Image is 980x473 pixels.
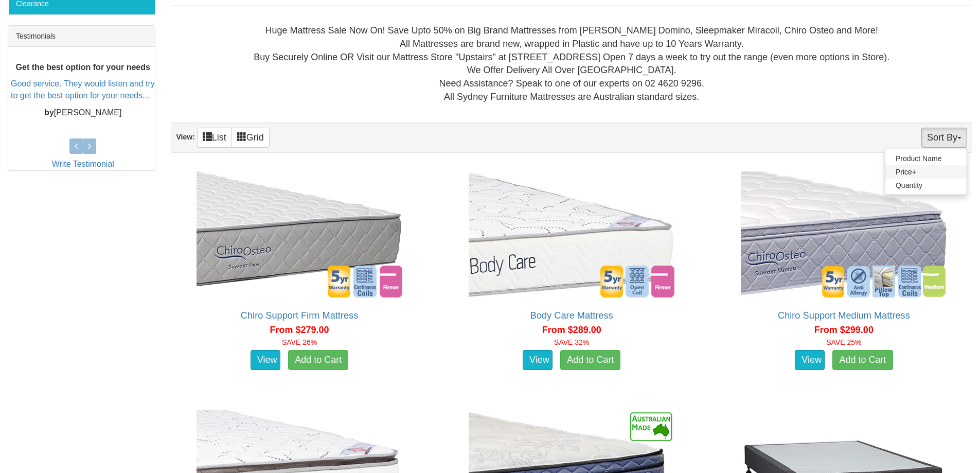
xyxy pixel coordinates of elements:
font: SAVE 26% [282,338,317,346]
a: View [795,350,825,371]
a: Product Name [885,152,967,165]
a: Write Testimonial [52,160,114,168]
p: [PERSON_NAME] [11,107,155,119]
b: by [44,108,54,117]
a: Grid [231,128,270,148]
span: From $299.00 [814,325,874,335]
a: View [251,350,280,371]
div: Testimonials [8,26,155,47]
a: Add to Cart [832,350,893,371]
button: Sort By [921,128,967,148]
img: Body Care Mattress [466,169,677,300]
a: List [197,128,232,148]
a: Price+ [885,165,967,179]
div: Huge Mattress Sale Now On! Save Upto 50% on Big Brand Mattresses from [PERSON_NAME] Domino, Sleep... [179,24,964,103]
a: Add to Cart [560,350,620,371]
a: Quantity [885,179,967,192]
a: Body Care Mattress [530,310,613,321]
a: View [523,350,553,371]
span: From $279.00 [270,325,329,335]
font: SAVE 25% [826,338,861,346]
img: Chiro Support Medium Mattress [738,169,949,300]
a: Good service. They would listen and try to get the best option for your needs... [11,80,155,100]
span: From $289.00 [542,325,601,335]
strong: View: [176,133,194,141]
a: Chiro Support Medium Mattress [778,310,910,321]
font: SAVE 32% [554,338,589,346]
a: Add to Cart [288,350,348,371]
img: Chiro Support Firm Mattress [194,169,405,300]
b: Get the best option for your needs [16,63,150,72]
a: Chiro Support Firm Mattress [241,310,358,321]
